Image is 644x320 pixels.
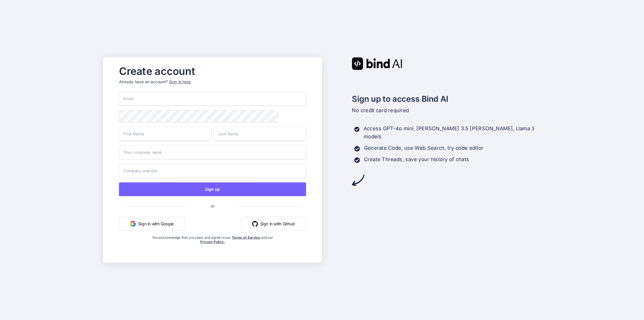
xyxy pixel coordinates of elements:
a: Terms of Service [232,235,261,239]
a: Privacy Policy. [200,240,225,244]
button: Sign in with Google [119,217,185,231]
input: First Name [119,127,211,141]
img: Bind AI logo [352,57,402,70]
h2: Sign up to access Bind AI [352,93,541,105]
div: Sign in here [169,79,191,85]
p: No credit card required [352,106,541,115]
button: Sign in with Github [241,217,306,231]
div: You acknowledge that you read, and agree to our and our [150,235,275,258]
button: Sign up [119,182,306,196]
p: Generate Code, use Web Search, try code editor [364,144,483,152]
img: github [252,221,258,227]
p: Create Threads, save your history of chats [364,155,469,164]
img: arrow [352,174,364,186]
p: Already have an account? [119,79,306,85]
input: Your company name [119,145,306,159]
img: google [130,221,136,227]
h2: Create account [119,66,306,76]
span: or [188,199,237,213]
input: Last Name [214,127,306,141]
p: Access GPT-4o mini, [PERSON_NAME] 3.5 [PERSON_NAME], Llama 3 models [364,125,541,141]
input: Email [119,92,306,106]
input: Company website [119,164,306,178]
